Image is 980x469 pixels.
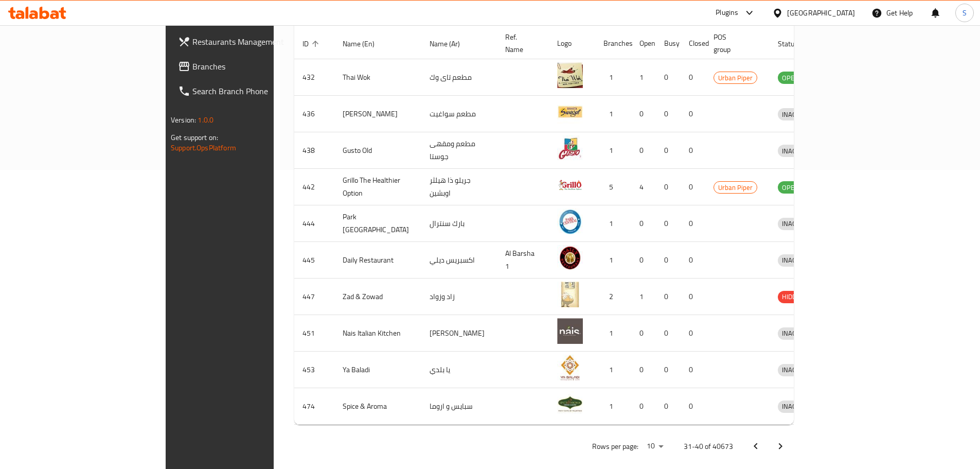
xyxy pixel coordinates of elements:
[743,434,768,459] button: Previous page
[714,31,757,56] span: POS group
[778,218,813,230] span: INACTIVE
[595,279,631,315] td: 2
[334,132,421,169] td: Gusto Old
[631,352,656,388] td: 0
[681,315,705,352] td: 0
[294,28,861,425] table: enhanced table
[631,279,656,315] td: 1
[421,242,497,279] td: اكسبريس ديلي
[631,242,656,279] td: 0
[334,279,421,315] td: Zad & Zowad
[631,28,656,59] th: Open
[198,113,213,127] span: 1.0.0
[656,388,681,425] td: 0
[557,391,583,417] img: Spice & Aroma
[421,352,497,388] td: يا بلدي
[778,254,813,267] div: INACTIVE
[171,113,196,127] span: Version:
[421,279,497,315] td: زاد وزواد
[681,205,705,242] td: 0
[656,242,681,279] td: 0
[778,72,803,84] span: OPEN
[778,145,813,157] div: INACTIVE
[631,388,656,425] td: 0
[595,388,631,425] td: 1
[557,245,583,271] img: Daily Restaurant
[557,99,583,125] img: BHAKTA Swagat
[192,36,321,48] span: Restaurants Management
[643,439,667,454] div: Rows per page:
[778,108,813,120] div: INACTIVE
[595,205,631,242] td: 1
[631,59,656,96] td: 1
[557,318,583,344] img: Nais Italian Kitchen
[192,85,321,97] span: Search Branch Phone
[778,401,813,413] div: INACTIVE
[778,291,809,303] div: HIDDEN
[595,352,631,388] td: 1
[557,282,583,307] img: Zad & Zowad
[302,38,322,50] span: ID
[631,132,656,169] td: 0
[421,205,497,242] td: بارك سنترال
[170,29,329,54] a: Restaurants Management
[171,131,218,144] span: Get support on:
[334,96,421,132] td: [PERSON_NAME]
[778,327,813,340] div: INACTIVE
[778,72,803,84] div: OPEN
[656,315,681,352] td: 0
[595,169,631,205] td: 5
[421,388,497,425] td: سبايس و اروما
[656,352,681,388] td: 0
[778,145,813,157] span: INACTIVE
[963,7,967,19] span: S
[778,38,811,50] span: Status
[595,242,631,279] td: 1
[595,28,631,59] th: Branches
[631,205,656,242] td: 0
[681,242,705,279] td: 0
[681,96,705,132] td: 0
[631,315,656,352] td: 0
[681,28,705,59] th: Closed
[595,315,631,352] td: 1
[557,62,583,88] img: Thai Wok
[334,352,421,388] td: Ya Baladi
[430,38,473,50] span: Name (Ar)
[334,388,421,425] td: Spice & Aroma
[505,31,537,56] span: Ref. Name
[681,388,705,425] td: 0
[778,182,803,194] span: OPEN
[557,172,583,198] img: Grillo The Healthier Option
[778,364,813,376] div: INACTIVE
[778,364,813,376] span: INACTIVE
[171,141,236,154] a: Support.OpsPlatform
[656,279,681,315] td: 0
[421,315,497,352] td: [PERSON_NAME]
[421,59,497,96] td: مطعم تاى وك
[595,59,631,96] td: 1
[714,72,757,84] span: Urban Piper
[343,38,388,50] span: Name (En)
[778,401,813,412] span: INACTIVE
[497,242,549,279] td: Al Barsha 1
[595,96,631,132] td: 1
[549,28,595,59] th: Logo
[778,291,809,303] span: HIDDEN
[334,315,421,352] td: Nais Italian Kitchen
[656,96,681,132] td: 0
[681,59,705,96] td: 0
[334,59,421,96] td: Thai Wok
[656,28,681,59] th: Busy
[656,59,681,96] td: 0
[631,169,656,205] td: 4
[714,182,757,194] span: Urban Piper
[787,7,855,19] div: [GEOGRAPHIC_DATA]
[170,79,329,103] a: Search Branch Phone
[334,242,421,279] td: Daily Restaurant
[681,279,705,315] td: 0
[716,7,738,19] div: Plugins
[334,205,421,242] td: Park [GEOGRAPHIC_DATA]
[778,254,813,266] span: INACTIVE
